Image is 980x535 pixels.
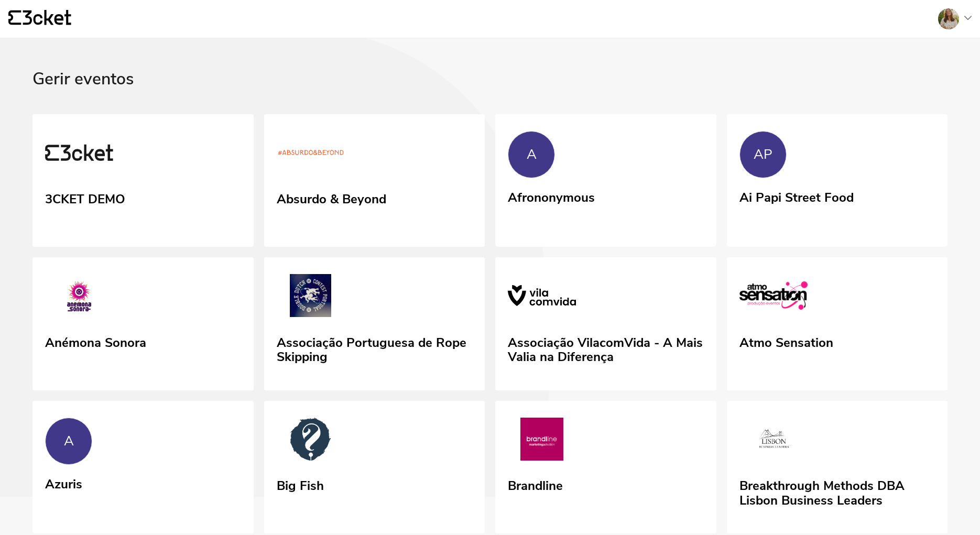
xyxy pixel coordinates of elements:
div: 3CKET DEMO [45,188,125,207]
a: Atmo Sensation Atmo Sensation [727,257,948,390]
div: Azuris [45,473,82,492]
img: Associação VilacomVida - A Mais Valia na Diferença [508,274,576,321]
div: Ai Papi Street Food [739,187,854,205]
img: 3CKET DEMO [45,131,113,178]
img: Big Fish [277,418,345,465]
a: 3CKET DEMO 3CKET DEMO [32,114,254,247]
img: Absurdo & Beyond [277,131,345,178]
img: Associação Portuguesa de Rope Skipping [277,274,345,321]
div: A [64,433,74,449]
div: Breakthrough Methods DBA Lisbon Business Leaders [739,475,935,508]
div: Afrononymous [508,187,595,205]
div: Associação Portuguesa de Rope Skipping [277,332,473,365]
a: Absurdo & Beyond Absurdo & Beyond [264,114,485,247]
a: AP Ai Papi Street Food [727,114,948,245]
div: A [527,147,537,162]
a: Brandline Brandline [495,401,716,534]
div: Big Fish [277,475,324,494]
div: Absurdo & Beyond [277,188,386,207]
a: Breakthrough Methods DBA Lisbon Business Leaders Breakthrough Methods DBA Lisbon Business Leaders [727,401,948,534]
img: Anémona Sonora [45,274,113,321]
g: {' '} [8,10,21,25]
a: {' '} [8,10,71,28]
img: Breakthrough Methods DBA Lisbon Business Leaders [739,418,808,465]
img: Atmo Sensation [739,274,808,321]
div: Anémona Sonora [45,332,146,351]
div: Atmo Sensation [739,332,833,351]
img: Brandline [508,418,576,465]
a: Associação VilacomVida - A Mais Valia na Diferença Associação VilacomVida - A Mais Valia na Difer... [495,257,716,390]
a: Big Fish Big Fish [264,401,485,534]
a: A Azuris [32,401,254,532]
div: Associação VilacomVida - A Mais Valia na Diferença [508,332,704,365]
div: AP [754,147,772,162]
a: Associação Portuguesa de Rope Skipping Associação Portuguesa de Rope Skipping [264,257,485,390]
div: Gerir eventos [32,70,948,114]
a: Anémona Sonora Anémona Sonora [32,257,254,390]
a: A Afrononymous [495,114,716,245]
div: Brandline [508,475,563,494]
